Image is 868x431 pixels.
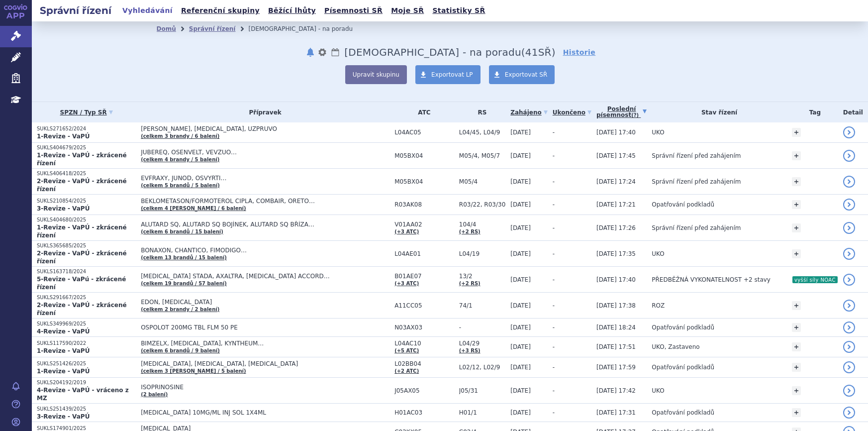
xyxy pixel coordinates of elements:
[843,361,855,373] a: detail
[792,200,801,209] a: +
[553,178,555,185] span: -
[792,363,801,372] a: +
[37,242,136,249] p: SUKLS365685/2025
[510,201,531,208] span: [DATE]
[37,387,129,402] strong: 4-Revize - VaPÚ - vráceno z MZ
[345,65,407,84] button: Upravit skupinu
[553,302,555,309] span: -
[843,176,855,188] a: detail
[553,343,555,350] span: -
[652,201,714,208] span: Opatřování podkladů
[596,152,636,159] span: [DATE] 17:45
[459,364,505,371] span: L02/12, L02/9
[792,386,801,395] a: +
[37,413,90,420] strong: 3-Revize - VaPÚ
[596,224,636,231] span: [DATE] 17:26
[141,409,389,416] span: [MEDICAL_DATA] 10MG/ML INJ SOL 1X4ML
[136,102,389,122] th: Přípravek
[553,364,555,371] span: -
[843,248,855,260] a: detail
[141,281,227,286] a: (celkem 19 brandů / 57 balení)
[596,364,636,371] span: [DATE] 17:59
[178,4,263,17] a: Referenční skupiny
[141,299,389,306] span: EDON, [MEDICAL_DATA]
[37,360,136,367] p: SUKLS251426/2025
[459,178,505,185] span: M05/4
[596,324,636,331] span: [DATE] 18:24
[37,340,136,347] p: SUKLS117590/2022
[394,201,454,208] span: R03AK08
[37,125,136,132] p: SUKLS271652/2024
[843,300,855,312] a: detail
[792,301,801,310] a: +
[394,302,454,309] span: A11CC05
[843,274,855,286] a: detail
[330,46,340,58] a: Lhůty
[843,341,855,353] a: detail
[459,324,505,331] span: -
[792,276,838,283] i: vyšší síly NOAC
[37,106,136,119] a: SPZN / Typ SŘ
[141,125,389,132] span: [PERSON_NAME], [MEDICAL_DATA], UZPRUVO
[792,128,801,137] a: +
[553,106,591,119] a: Ukončeno
[394,250,454,257] span: L04AE01
[37,368,90,375] strong: 1-Revize - VaPÚ
[459,281,481,286] a: (+2 RS)
[459,221,505,228] span: 104/4
[596,302,636,309] span: [DATE] 17:38
[843,222,855,234] a: detail
[792,223,801,232] a: +
[394,273,454,280] span: B01AE07
[652,250,664,257] span: UKO
[505,71,548,78] span: Exportovat SŘ
[459,201,505,208] span: R03/22, R03/30
[431,71,473,78] span: Exportovat LP
[394,387,454,394] span: J05AX05
[141,175,389,182] span: EVFRAXY, JUNOD, OSVYRTI…
[37,178,127,193] strong: 2-Revize - VaPÚ - zkrácené řízení
[141,247,389,254] span: BONAXON, CHANTICO, FIMODIGO…
[394,360,454,367] span: L02BB04
[553,201,555,208] span: -
[553,224,555,231] span: -
[248,21,366,36] li: Revize - na poradu
[553,409,555,416] span: -
[344,46,521,58] span: Revize - na poradu
[652,178,741,185] span: Správní řízení před zahájením
[141,255,227,260] a: (celkem 13 brandů / 15 balení)
[459,152,505,159] span: M05/4, M05/7
[843,126,855,138] a: detail
[37,406,136,413] p: SUKLS251439/2025
[459,387,505,394] span: J05/31
[843,199,855,211] a: detail
[510,152,531,159] span: [DATE]
[459,340,505,347] span: L04/29
[792,323,801,332] a: +
[429,4,488,17] a: Statistiky SŘ
[596,129,636,136] span: [DATE] 17:40
[792,249,801,258] a: +
[553,276,555,283] span: -
[510,343,531,350] span: [DATE]
[843,407,855,419] a: detail
[37,133,90,140] strong: 1-Revize - VaPÚ
[141,384,389,391] span: ISOPRINOSINE
[394,281,419,286] a: (+3 ATC)
[141,340,389,347] span: BIMZELX, [MEDICAL_DATA], KYNTHEUM…
[510,324,531,331] span: [DATE]
[394,324,454,331] span: N03AX03
[510,364,531,371] span: [DATE]
[510,178,531,185] span: [DATE]
[141,348,220,353] a: (celkem 6 brandů / 9 balení)
[510,129,531,136] span: [DATE]
[652,343,699,350] span: UKO, Zastaveno
[459,302,505,309] span: 74/1
[189,25,236,32] a: Správní řízení
[454,102,505,122] th: RS
[394,221,454,228] span: V01AA02
[510,224,531,231] span: [DATE]
[305,46,315,58] button: notifikace
[647,102,787,122] th: Stav řízení
[596,276,636,283] span: [DATE] 17:40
